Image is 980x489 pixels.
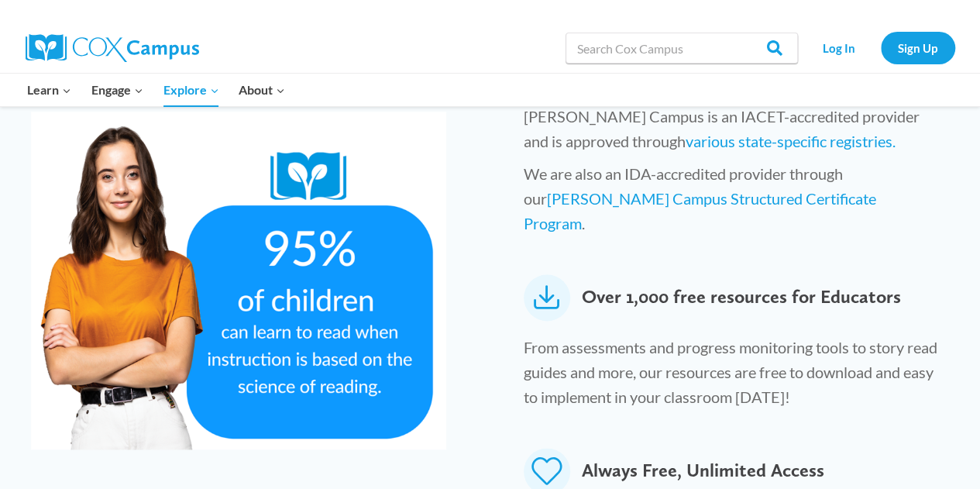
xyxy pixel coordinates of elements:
nav: Primary Navigation [18,74,295,106]
nav: Secondary Navigation [806,32,955,64]
button: Child menu of Learn [18,74,82,106]
span: Over 1,000 free resources for Educators [582,274,901,321]
a: various state-specific registries. [686,132,896,150]
a: [PERSON_NAME] Campus Structured Certificate Program [524,189,876,232]
button: Child menu of Engage [81,74,153,106]
p: [PERSON_NAME] Campus is an IACET-accredited provider and is approved through [524,104,940,161]
a: Sign Up [881,32,955,64]
img: Cox Campus [26,34,199,62]
img: Frame 13 (1) [31,112,446,450]
button: Child menu of Explore [153,74,229,106]
button: Child menu of About [229,74,295,106]
p: From assessments and progress monitoring tools to story read guides and more, our resources are f... [524,335,940,417]
p: We are also an IDA-accredited provider through our . [524,161,940,243]
a: Log In [806,32,873,64]
input: Search Cox Campus [566,33,798,64]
